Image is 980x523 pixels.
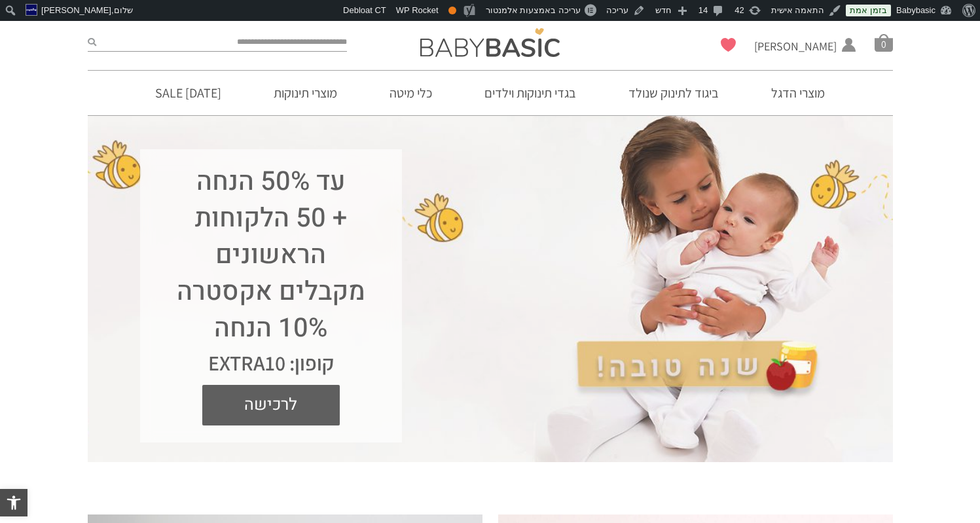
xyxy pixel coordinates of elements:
a: כלי מיטה [370,71,452,115]
span: [PERSON_NAME] [41,5,111,15]
div: קופון: EXTRA10 [166,347,376,378]
span: Wishlist [721,38,736,56]
span: החשבון שלי [754,54,837,71]
a: Wishlist [721,38,736,52]
h1: עד 50% הנחה + 50 הלקוחות הראשונים מקבלים אקסטרה 10% הנחה [166,164,376,347]
a: בזמן אמת [846,5,891,16]
img: Baby Basic בגדי תינוקות וילדים אונליין [420,28,560,57]
span: עריכה באמצעות אלמנטור [486,5,581,15]
span: לרכישה [212,385,330,425]
span: סל קניות [875,33,893,52]
a: לרכישה [202,385,340,425]
div: תקין [448,7,456,14]
a: סל קניות0 [875,33,893,52]
a: מוצרי תינוקות [254,71,357,115]
a: ביגוד לתינוק שנולד [609,71,738,115]
a: בגדי תינוקות וילדים [465,71,596,115]
a: [DATE] SALE [136,71,241,115]
a: מוצרי הדגל [752,71,844,115]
